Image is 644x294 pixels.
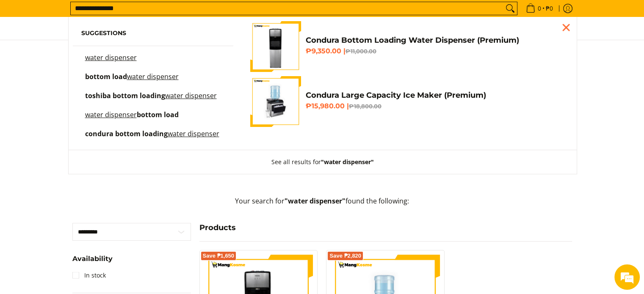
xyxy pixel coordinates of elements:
[523,4,556,13] span: •
[85,55,137,69] p: water dispenser
[250,76,301,127] img: https://mangkosme.com/products/condura-large-capacity-ice-maker-premium
[85,53,137,62] mark: water dispenser
[168,129,219,138] mark: water dispenser
[250,21,564,72] a: Condura Bottom Loading Water Dispenser (Premium) Condura Bottom Loading Water Dispenser (Premium)...
[49,91,117,177] span: We're online!
[250,76,564,127] a: https://mangkosme.com/products/condura-large-capacity-ice-maker-premium Condura Large Capacity Ic...
[81,55,225,69] a: water dispenser
[321,158,374,166] strong: "water dispenser"
[85,74,179,88] p: bottom load water dispenser
[44,47,142,58] div: Chat with us now
[85,93,217,107] p: toshiba bottom loading water dispenser
[165,91,217,100] mark: water dispenser
[72,269,106,282] a: In stock
[199,223,572,233] h4: Products
[536,5,542,11] span: 0
[81,74,225,88] a: bottom load water dispenser
[85,129,168,138] span: condura bottom loading
[544,5,554,11] span: ₱0
[305,91,564,100] h4: Condura Large Capacity Ice Maker (Premium)
[503,2,517,15] button: Search
[85,110,137,119] mark: water dispenser
[85,131,219,146] p: condura bottom loading water dispenser
[305,47,564,55] h6: ₱9,350.00 |
[345,48,376,55] del: ₱11,000.00
[4,201,161,230] textarea: Type your message and hit 'Enter'
[81,131,225,146] a: condura bottom loading water dispenser
[81,30,225,37] h6: Suggestions
[285,196,345,206] strong: "water dispenser"
[250,21,301,72] img: Condura Bottom Loading Water Dispenser (Premium)
[305,36,564,45] h4: Condura Bottom Loading Water Dispenser (Premium)
[560,21,572,34] div: Close pop up
[85,91,165,100] span: toshiba bottom loading
[81,93,225,107] a: toshiba bottom loading water dispenser
[305,102,564,110] h6: ₱15,980.00 |
[85,112,179,126] p: water dispenser bottom load
[348,103,381,110] del: ₱18,800.00
[72,196,572,215] p: Your search for found the following:
[203,253,235,258] span: Save ₱1,650
[137,110,179,119] span: bottom load
[72,256,113,262] span: Availability
[329,253,361,258] span: Save ₱2,820
[263,150,382,174] button: See all results for"water dispenser"
[85,72,127,81] span: bottom load
[139,4,159,25] div: Minimize live chat window
[81,112,225,126] a: water dispenser bottom load
[127,72,179,81] mark: water dispenser
[72,256,113,269] summary: Open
